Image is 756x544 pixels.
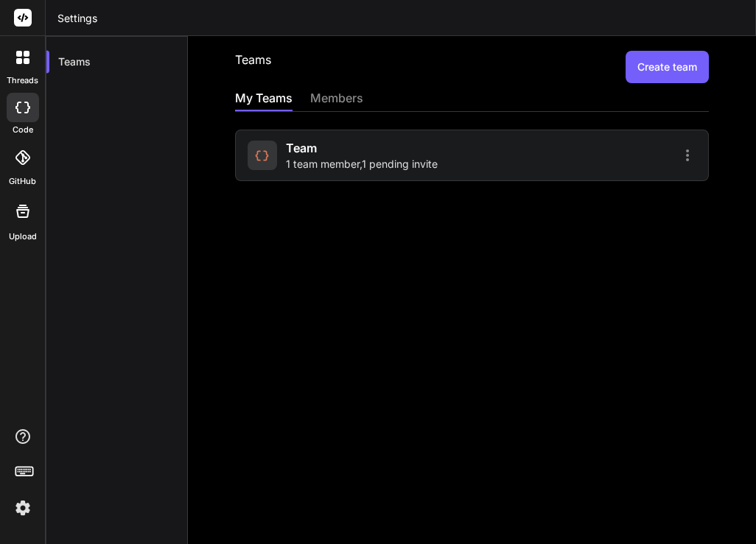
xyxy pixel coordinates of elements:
label: code [13,124,33,136]
button: Create team [626,51,709,83]
span: 1 team member , 1 pending invite [286,157,438,172]
label: Upload [9,230,37,243]
h2: Teams [235,51,271,83]
div: members [310,89,363,110]
div: My Teams [235,89,293,110]
div: Teams [46,46,187,78]
span: Team [286,139,317,157]
label: threads [7,74,38,87]
label: GitHub [9,175,36,188]
img: settings [10,495,35,520]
